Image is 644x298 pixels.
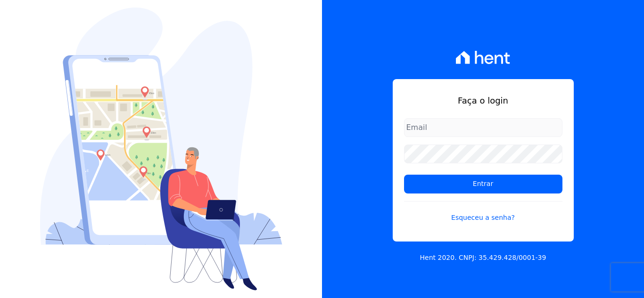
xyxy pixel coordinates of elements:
input: Email [404,118,562,137]
h1: Faça o login [404,94,562,107]
p: Hent 2020. CNPJ: 35.429.428/0001-39 [420,253,546,263]
img: Login [40,8,282,290]
a: Esqueceu a senha? [404,201,562,223]
input: Entrar [404,175,562,193]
